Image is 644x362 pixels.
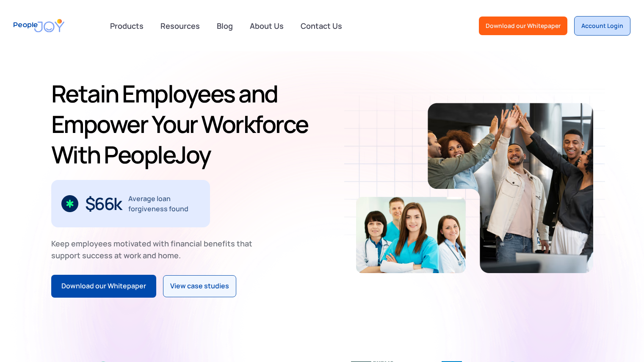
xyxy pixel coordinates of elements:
img: Retain-Employees-PeopleJoy [428,103,593,273]
a: home [14,14,64,38]
a: Download our Whitepaper [479,17,567,35]
div: Download our Whitepaper [61,281,146,292]
a: View case studies [163,275,236,297]
div: View case studies [170,281,229,292]
a: Blog [212,17,238,35]
div: Account Login [581,22,623,30]
div: Keep employees motivated with financial benefits that support success at work and home. [51,238,260,261]
div: Average loan forgiveness found [128,193,200,214]
div: Products [105,17,149,34]
a: Resources [155,17,205,35]
a: About Us [245,17,289,35]
div: Download our Whitepaper [486,22,561,30]
div: 2 / 3 [51,180,210,227]
a: Download our Whitepaper [51,275,156,298]
a: Account Login [574,16,630,36]
div: $66k [85,197,122,210]
a: Contact Us [296,17,347,35]
h1: Retain Employees and Empower Your Workforce With PeopleJoy [51,78,319,170]
img: Retain-Employees-PeopleJoy [356,197,466,273]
